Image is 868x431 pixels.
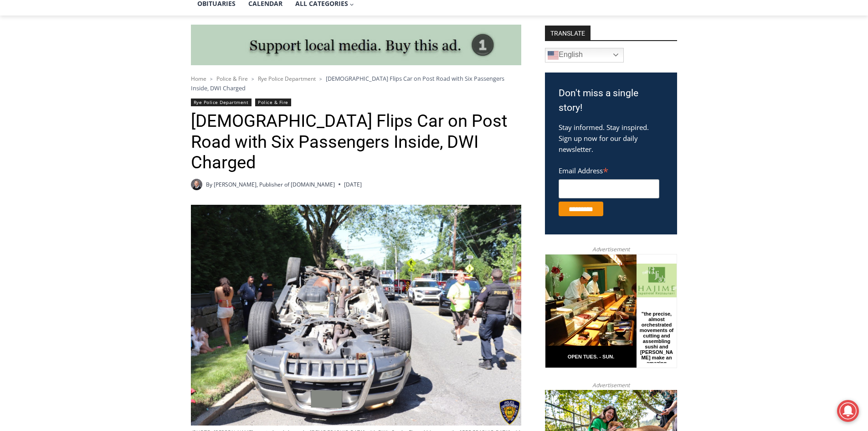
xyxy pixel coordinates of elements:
a: Home [191,75,206,83]
strong: TRANSLATE [545,26,591,40]
span: Advertisement [583,381,639,389]
time: [DATE] [344,180,362,189]
span: > [210,76,213,82]
span: > [319,76,322,82]
div: "The first chef I interviewed talked about coming to [GEOGRAPHIC_DATA] from [GEOGRAPHIC_DATA] in ... [230,0,431,88]
h4: Book [PERSON_NAME]'s Good Humor for Your Event [277,10,317,35]
a: Book [PERSON_NAME]'s Good Humor for Your Event [271,3,329,42]
nav: Breadcrumbs [191,74,521,93]
span: [DEMOGRAPHIC_DATA] Flips Car on Post Road with Six Passengers Inside, DWI Charged [191,74,504,92]
div: Serving [GEOGRAPHIC_DATA] Since [DATE] [60,16,225,25]
a: Rye Police Department [258,75,316,83]
span: > [252,76,254,82]
a: [PERSON_NAME], Publisher of [DOMAIN_NAME] [214,181,335,188]
span: Advertisement [583,245,639,254]
p: Stay informed. Stay inspired. Sign up now for our daily newsletter. [559,122,663,155]
div: "the precise, almost orchestrated movements of cutting and assembling sushi and [PERSON_NAME] mak... [93,57,129,109]
a: Intern @ [DOMAIN_NAME] [219,88,442,114]
label: Email Address [559,161,659,178]
a: English [545,48,624,62]
span: Intern @ [DOMAIN_NAME] [238,91,422,111]
h3: Don't miss a single story! [559,86,663,115]
a: Rye Police Department [191,99,252,106]
a: Police & Fire [216,75,248,83]
a: Police & Fire [255,99,291,106]
a: Open Tues. - Sun. [PHONE_NUMBER] [0,92,92,114]
a: Author image [191,179,202,190]
img: s_800_809a2aa2-bb6e-4add-8b5e-749ad0704c34.jpeg [221,0,275,42]
img: support local media, buy this ad [191,25,521,66]
img: en [548,50,559,61]
span: By [206,180,212,189]
img: (PHOTO: Rye PD arrested and charged a 19 year old with DWI after he flipped his car on the Boston... [191,205,521,426]
span: Open Tues. - Sun. [PHONE_NUMBER] [3,94,89,129]
h1: [DEMOGRAPHIC_DATA] Flips Car on Post Road with Six Passengers Inside, DWI Charged [191,111,521,173]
